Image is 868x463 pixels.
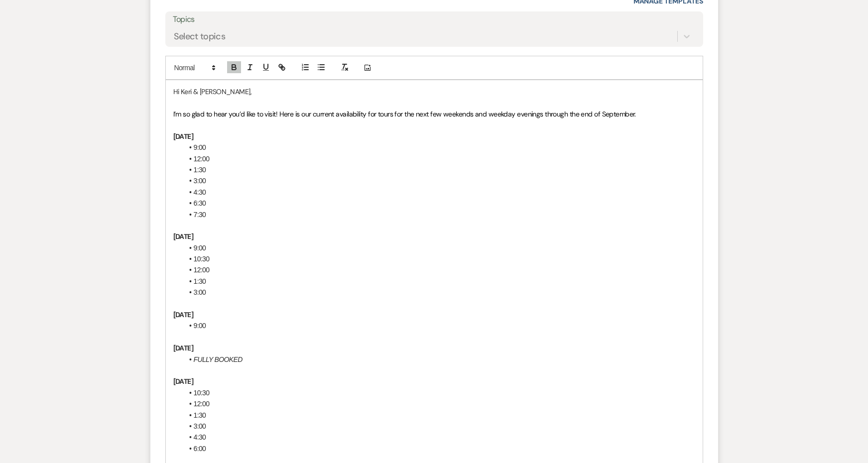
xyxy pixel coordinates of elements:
[173,232,194,241] strong: [DATE]
[194,411,206,419] span: 1:30
[194,322,206,330] span: 9:00
[173,132,194,141] strong: [DATE]
[194,255,210,263] span: 10:30
[194,244,206,252] span: 9:00
[194,211,206,219] span: 7:30
[173,110,636,118] span: I’m so glad to hear you’d like to visit! Here is our current availability for tours for the next ...
[194,166,206,174] span: 1:30
[194,188,206,196] span: 4:30
[194,266,210,274] span: 12:00
[194,288,206,296] span: 3:00
[194,400,210,408] span: 12:00
[194,389,210,397] span: 10:30
[194,177,206,185] span: 3:00
[173,310,194,319] strong: [DATE]
[194,422,206,430] span: 3:00
[194,155,210,163] span: 12:00
[194,143,206,151] span: 9:00
[173,344,194,352] strong: [DATE]
[173,86,695,97] p: Hi Keri & [PERSON_NAME],
[174,30,226,43] div: Select topics
[194,355,243,363] em: FULLY BOOKED
[194,277,206,285] span: 1:30
[194,445,206,453] span: 6:00
[173,12,696,27] label: Topics
[194,433,206,441] span: 4:30
[173,377,194,386] strong: [DATE]
[194,199,206,207] span: 6:30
